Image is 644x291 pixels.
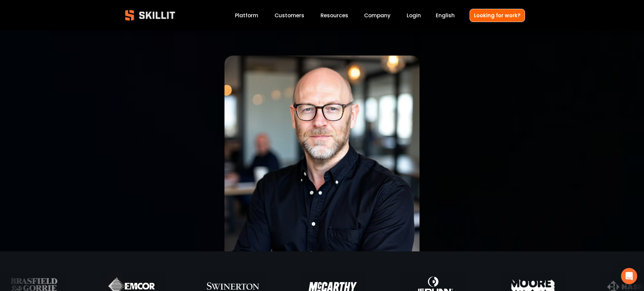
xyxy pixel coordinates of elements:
img: Skillit [119,5,181,25]
a: Looking for work? [470,9,525,22]
a: Login [407,11,421,20]
a: Platform [235,11,258,20]
a: Customers [275,11,304,20]
a: Company [364,11,390,20]
div: language picker [436,11,455,20]
span: Resources [320,12,348,19]
a: folder dropdown [320,11,348,20]
span: English [436,12,455,19]
div: Open Intercom Messenger [621,268,637,284]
